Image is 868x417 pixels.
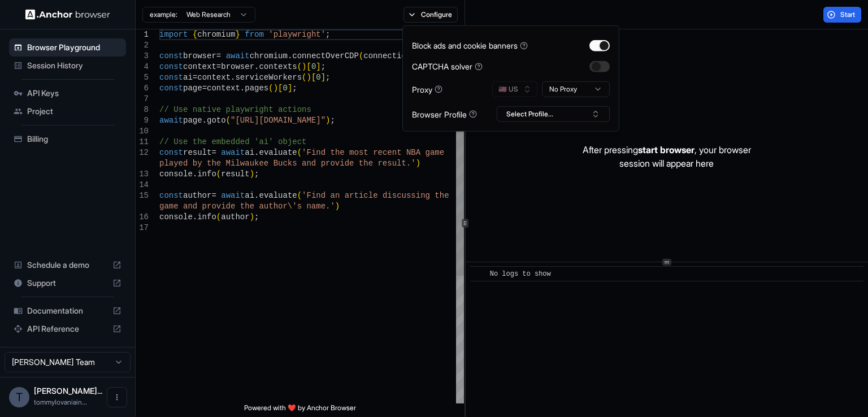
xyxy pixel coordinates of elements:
[245,148,254,157] span: ai
[316,73,320,82] span: 0
[302,73,306,82] span: (
[297,148,302,157] span: (
[9,38,126,57] div: Browser Playground
[107,387,127,407] button: Open menu
[27,305,108,316] span: Documentation
[306,62,311,71] span: [
[27,42,121,53] span: Browser Playground
[250,212,254,221] span: )
[9,302,126,320] div: Documentation
[245,30,264,39] span: from
[244,403,356,417] span: Powered with ❤️ by Anchor Browser
[25,9,110,20] img: Anchor Logo
[325,30,330,39] span: ;
[27,277,108,289] span: Support
[221,212,249,221] span: author
[183,62,216,71] span: context
[254,148,259,157] span: .
[183,51,216,60] span: browser
[268,30,325,39] span: 'playwright'
[311,62,316,71] span: 0
[268,84,273,93] span: (
[321,73,325,82] span: ]
[311,73,316,82] span: [
[159,30,188,39] span: import
[136,190,149,201] div: 15
[159,202,335,211] span: game and provide the author\'s name.'
[497,106,610,122] button: Select Profile...
[288,51,292,60] span: .
[202,84,207,93] span: =
[159,62,183,71] span: const
[245,84,268,93] span: pages
[316,62,320,71] span: ]
[235,73,302,82] span: serviceWorkers
[136,180,149,190] div: 14
[245,191,254,200] span: ai
[216,62,221,71] span: =
[330,116,335,125] span: ;
[159,51,183,60] span: const
[221,62,254,71] span: browser
[159,105,311,114] span: // Use native playwright actions
[274,84,278,93] span: )
[136,223,149,233] div: 17
[183,73,193,82] span: ai
[9,256,126,274] div: Schedule a demo
[136,83,149,94] div: 6
[476,268,481,280] span: ​
[136,137,149,147] div: 11
[136,72,149,83] div: 5
[9,84,126,102] div: API Keys
[363,51,439,60] span: connectionString
[216,212,221,221] span: (
[159,73,183,82] span: const
[9,320,126,338] div: API Reference
[221,148,245,157] span: await
[254,62,259,71] span: .
[183,191,211,200] span: author
[207,116,226,125] span: goto
[197,212,216,221] span: info
[840,10,856,19] span: Start
[27,323,108,335] span: API Reference
[297,62,302,71] span: (
[221,191,245,200] span: await
[27,88,121,99] span: API Keys
[259,62,297,71] span: contexts
[27,259,108,271] span: Schedule a demo
[231,116,325,125] span: "[URL][DOMAIN_NAME]"
[211,191,216,200] span: =
[250,51,288,60] span: chromium
[226,116,231,125] span: (
[159,159,397,168] span: played by the Milwaukee Bucks and provide the resu
[638,144,695,155] span: start browser
[250,170,254,179] span: )
[202,116,207,125] span: .
[254,170,259,179] span: ;
[278,84,283,93] span: [
[207,84,240,93] span: context
[325,73,330,82] span: ;
[254,191,259,200] span: .
[823,7,861,23] button: Start
[325,116,330,125] span: )
[159,148,183,157] span: const
[136,169,149,180] div: 13
[321,62,325,71] span: ;
[297,191,302,200] span: (
[159,84,183,93] span: const
[159,116,183,125] span: await
[136,105,149,115] div: 8
[193,170,197,179] span: .
[27,60,121,71] span: Session History
[27,133,121,145] span: Billing
[34,398,87,406] span: tommylovaniaina@gmail.com
[193,212,197,221] span: .
[226,51,250,60] span: await
[9,387,29,407] div: T
[197,170,216,179] span: info
[136,51,149,62] div: 3
[193,73,197,82] span: =
[397,159,416,168] span: lt.'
